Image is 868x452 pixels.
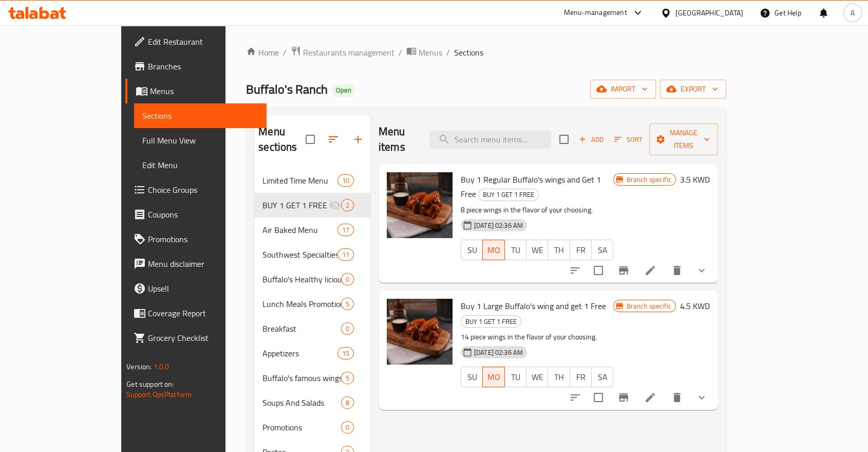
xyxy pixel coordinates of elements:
button: TH [548,367,570,387]
p: 14 piece wings in the flavor of your choosing. [461,331,614,343]
nav: breadcrumb [246,46,726,59]
span: Version: [126,360,152,373]
div: BUY 1 GET 1 FREE [461,315,521,328]
span: Promotions [148,233,258,245]
span: Sections [142,110,258,122]
span: Sections [454,46,483,59]
span: Limited Time Menu [262,174,337,187]
span: Branch specific [622,175,675,185]
span: 5 [342,373,353,383]
span: Edit Restaurant [148,35,258,48]
p: 8 piece wings in the flavor of your choosing. [461,204,614,216]
div: Appetizers15 [254,341,370,366]
button: WE [526,240,548,260]
span: Branch specific [622,301,675,311]
a: Grocery Checklist [125,326,266,350]
span: SA [596,243,609,258]
span: 0 [342,275,353,284]
button: Branch-specific-item [611,385,636,410]
li: / [399,46,402,59]
span: Grocery Checklist [148,332,258,344]
span: 5 [342,299,353,309]
span: Sort [614,134,643,146]
input: search [430,131,551,149]
span: TH [552,370,565,385]
span: Promotions [262,421,341,433]
span: Restaurants management [303,46,394,59]
span: Buffalo's Ranch [246,78,328,101]
button: TU [504,367,526,387]
li: / [446,46,450,59]
span: A [851,7,855,19]
span: Menus [150,85,258,97]
span: Manage items [657,126,710,152]
div: items [341,421,354,433]
button: sort-choices [563,385,588,410]
span: Select section [553,129,575,150]
span: Choice Groups [148,184,258,196]
div: items [341,298,354,310]
span: 0 [342,423,353,432]
span: import [598,83,648,96]
a: Support.OpsPlatform [126,388,192,401]
button: delete [665,385,689,410]
span: [DATE] 02:36 AM [470,221,527,230]
li: / [283,46,287,59]
div: Lunch Meals Promotion5 [254,292,370,316]
div: Open [332,84,355,97]
div: Buffalo's famous wings5 [254,366,370,390]
div: Air Baked Menu17 [254,218,370,242]
button: SA [591,240,613,260]
div: Southwest Specialties11 [254,242,370,267]
button: SU [461,240,483,260]
span: Southwest Specialties [262,248,337,261]
div: Breakfast0 [254,316,370,341]
a: Sections [134,103,266,128]
a: Choice Groups [125,177,266,202]
span: Breakfast [262,322,341,335]
span: Add item [575,132,608,148]
span: SU [465,370,479,385]
span: 17 [338,225,353,235]
span: TU [509,370,522,385]
h2: Menu items [379,124,418,155]
button: MO [482,240,504,260]
div: Buffalo's Healthy licious menu0 [254,267,370,292]
div: Promotions0 [254,415,370,440]
div: Buffalo's famous wings [262,372,341,384]
span: Coupons [148,208,258,221]
button: Branch-specific-item [611,258,636,283]
button: FR [570,367,592,387]
a: Edit menu item [644,264,656,277]
span: Menu disclaimer [148,258,258,270]
span: 10 [338,176,353,186]
a: Edit menu item [644,391,656,404]
h6: 4.5 KWD [680,299,710,313]
a: Full Menu View [134,128,266,153]
span: FR [574,243,588,258]
span: Lunch Meals Promotion [262,298,341,310]
span: Select to update [588,387,609,408]
button: MO [482,367,504,387]
button: Add section [346,127,370,152]
span: Sort items [608,132,649,148]
div: items [337,347,354,359]
a: Upsell [125,276,266,301]
div: Limited Time Menu10 [254,168,370,193]
span: Branches [148,60,258,73]
img: Buy 1 Large Buffalo's wing and get 1 Free [387,299,452,365]
button: delete [665,258,689,283]
span: 11 [338,250,353,260]
div: BUY 1 GET 1 FREE2 [254,193,370,218]
span: Appetizers [262,347,337,359]
span: BUY 1 GET 1 FREE [479,189,538,201]
span: 15 [338,349,353,358]
span: Add [577,134,605,146]
img: Buy 1 Regular Buffalo's wings and Get 1 Free [387,172,452,238]
svg: Show Choices [695,391,708,404]
span: Open [332,86,355,95]
div: items [341,372,354,384]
